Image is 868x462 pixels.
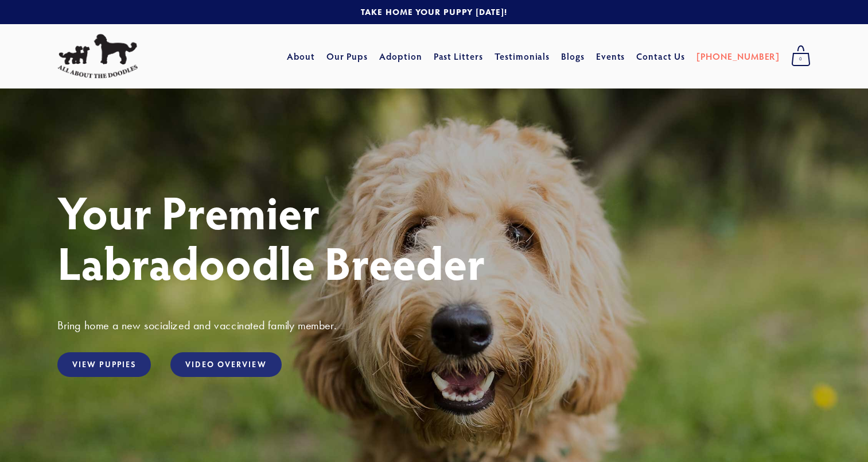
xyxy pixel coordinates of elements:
[170,352,281,377] a: Video Overview
[434,50,484,62] a: Past Litters
[57,318,811,333] h3: Bring home a new socialized and vaccinated family member.
[287,46,315,67] a: About
[57,186,811,287] h1: Your Premier Labradoodle Breeder
[495,46,550,67] a: Testimonials
[785,42,816,71] a: 0 items in cart
[379,46,422,67] a: Adoption
[696,46,780,67] a: [PHONE_NUMBER]
[636,46,685,67] a: Contact Us
[561,46,585,67] a: Blogs
[791,52,811,67] span: 0
[57,34,138,79] img: All About The Doodles
[596,46,625,67] a: Events
[57,352,151,377] a: View Puppies
[326,46,368,67] a: Our Pups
